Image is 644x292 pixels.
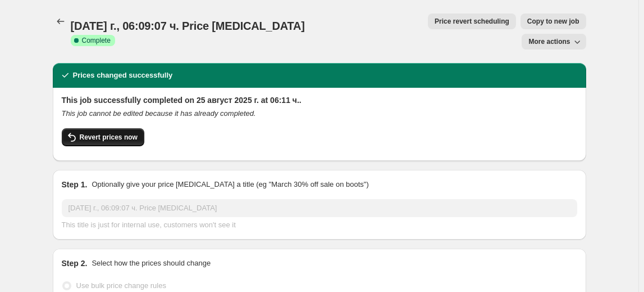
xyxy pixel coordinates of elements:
[80,133,138,142] span: Revert prices now
[62,258,88,269] h2: Step 2.
[62,128,144,146] button: Revert prices now
[520,14,586,29] button: Copy to new job
[435,17,509,26] span: Price revert scheduling
[62,221,236,229] span: This title is just for internal use, customers won't see it
[82,36,111,45] span: Complete
[428,14,516,29] button: Price revert scheduling
[62,109,256,118] i: This job cannot be edited because it has already completed.
[53,14,68,29] button: Price change jobs
[528,37,570,46] span: More actions
[92,179,368,190] p: Optionally give your price [MEDICAL_DATA] a title (eg "March 30% off sale on boots")
[527,17,579,26] span: Copy to new job
[73,70,173,81] h2: Prices changed successfully
[62,179,88,190] h2: Step 1.
[92,258,211,269] p: Select how the prices should change
[76,281,166,290] span: Use bulk price change rules
[71,20,305,32] span: [DATE] г., 06:09:07 ч. Price [MEDICAL_DATA]
[62,95,577,106] h2: This job successfully completed on 25 август 2025 г. at 06:11 ч..
[522,34,586,50] button: More actions
[62,199,577,217] input: 30% off holiday sale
